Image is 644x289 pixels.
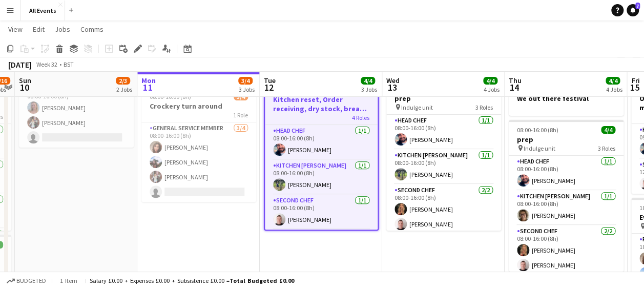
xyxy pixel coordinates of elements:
a: 7 [627,4,639,16]
span: 1 item [56,277,81,284]
app-card-role: Second Chef2/208:00-16:00 (8h)[PERSON_NAME][PERSON_NAME] [509,225,624,275]
span: 13 [385,81,400,93]
app-job-card: We out there festival [509,79,624,116]
span: 2/3 [116,77,130,85]
div: 4 Jobs [606,86,622,93]
div: BST [64,60,74,68]
span: Budgeted [16,277,46,284]
span: 11 [140,81,156,93]
span: 7 [635,3,640,9]
app-card-role: General service member3/408:00-16:00 (8h)[PERSON_NAME][PERSON_NAME][PERSON_NAME] [141,122,256,202]
app-job-card: 08:00-16:00 (8h)3/4Crockery turn around1 RoleGeneral service member3/408:00-16:00 (8h)[PERSON_NAM... [141,87,256,202]
h3: prep [386,94,501,103]
span: Indulge unit [401,104,433,111]
span: Edit [33,25,45,34]
span: Sun [19,76,31,85]
a: Edit [29,23,49,36]
h3: prep [509,135,624,144]
app-card-role: General service member2/308:00-16:00 (8h)[PERSON_NAME][PERSON_NAME] [19,83,134,148]
button: All Events [21,1,65,20]
span: Week 32 [34,60,59,68]
span: 15 [630,81,639,93]
h3: We out there festival [509,94,624,103]
span: Mon [141,76,156,85]
div: 3 Jobs [239,86,255,93]
app-job-card: 08:00-16:00 (8h)4/4prep Indulge unit3 RolesHead Chef1/108:00-16:00 (8h)[PERSON_NAME]Kitchen [PERS... [386,79,501,231]
h3: Kitchen reset, Order receiving, dry stock, bread and cake day [265,95,378,113]
span: 1 Role [233,111,248,119]
app-card-role: Kitchen [PERSON_NAME]1/108:00-16:00 (8h)[PERSON_NAME] [386,150,501,184]
span: 3 Roles [475,104,493,111]
div: 2 Jobs [116,86,132,93]
span: 4/4 [483,77,497,85]
span: 12 [262,81,276,93]
span: 4 Roles [352,114,369,121]
app-card-role: Second Chef2/208:00-16:00 (8h)[PERSON_NAME][PERSON_NAME] [386,184,501,234]
span: View [8,25,23,34]
span: Wed [386,76,400,85]
app-job-card: 08:00-16:00 (8h)4/4prep Indulge unit3 RolesHead Chef1/108:00-16:00 (8h)[PERSON_NAME]Kitchen [PERS... [509,120,624,272]
div: 4 Jobs [484,86,500,93]
span: 14 [507,81,522,93]
div: 3 Jobs [361,86,377,93]
a: Jobs [51,23,74,36]
span: Tue [264,76,276,85]
span: 4/4 [361,77,375,85]
span: Thu [509,76,522,85]
app-card-role: Head Chef1/108:00-16:00 (8h)[PERSON_NAME] [386,115,501,150]
h3: Crockery turn around [141,101,256,111]
div: Salary £0.00 + Expenses £0.00 + Subsistence £0.00 = [90,277,294,284]
span: Indulge unit [524,144,555,152]
app-card-role: Head Chef1/108:00-16:00 (8h)[PERSON_NAME] [265,125,378,160]
span: 3/4 [238,77,253,85]
span: Comms [80,25,103,34]
span: 4/4 [601,126,615,134]
app-card-role: Kitchen [PERSON_NAME]1/108:00-16:00 (8h)[PERSON_NAME] [265,160,378,195]
app-card-role: Second Chef1/108:00-16:00 (8h)[PERSON_NAME] [265,195,378,230]
span: Total Budgeted £0.00 [230,277,294,284]
span: 3 Roles [598,144,615,152]
span: 08:00-16:00 (8h) [517,126,558,134]
span: Fri [631,76,639,85]
span: Jobs [55,25,70,34]
div: [DATE] [8,59,32,70]
button: Budgeted [5,275,48,286]
span: 4/4 [606,77,620,85]
app-job-card: 08:00-16:00 (8h)4/4Kitchen reset, Order receiving, dry stock, bread and cake day4 RolesHead Chef1... [264,79,379,231]
a: Comms [76,23,108,36]
app-card-role: Kitchen [PERSON_NAME]1/108:00-16:00 (8h)[PERSON_NAME] [509,191,624,225]
app-card-role: Head Chef1/108:00-16:00 (8h)[PERSON_NAME] [509,156,624,191]
a: View [4,23,27,36]
span: 10 [17,81,31,93]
